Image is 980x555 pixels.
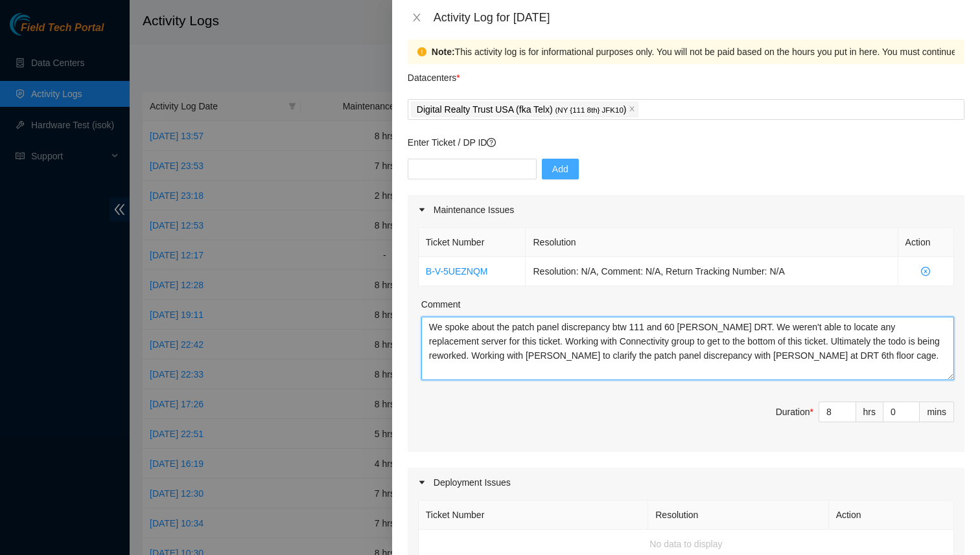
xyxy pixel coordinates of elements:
span: close [629,106,635,113]
div: Activity Log for [DATE] [434,10,964,25]
label: Comment [421,297,461,311]
button: Close [408,12,426,24]
span: Add [552,162,568,176]
span: close [412,12,422,23]
span: question-circle [487,138,496,147]
p: Digital Realty Trust USA (fka Telx) ) [417,102,627,117]
div: Duration [776,405,813,419]
th: Resolution [526,228,898,257]
span: caret-right [418,206,426,214]
span: exclamation-circle [417,47,426,56]
div: mins [920,402,954,422]
textarea: Comment [421,317,954,380]
span: caret-right [418,479,426,486]
p: Datacenters [408,64,460,85]
th: Action [829,501,954,530]
th: Ticket Number [419,501,648,530]
td: Resolution: N/A, Comment: N/A, Return Tracking Number: N/A [526,257,898,286]
th: Ticket Number [419,228,526,257]
span: ( NY {111 8th} JFK10 [555,106,624,114]
th: Action [898,228,954,257]
div: Maintenance Issues [408,195,964,225]
strong: Note: [432,45,455,59]
span: close-circle [905,267,946,276]
p: Enter Ticket / DP ID [408,135,964,150]
div: Deployment Issues [408,468,964,497]
div: hrs [856,402,883,422]
button: Add [542,159,579,179]
a: B-V-5UEZNQM [426,266,488,277]
th: Resolution [648,501,828,530]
